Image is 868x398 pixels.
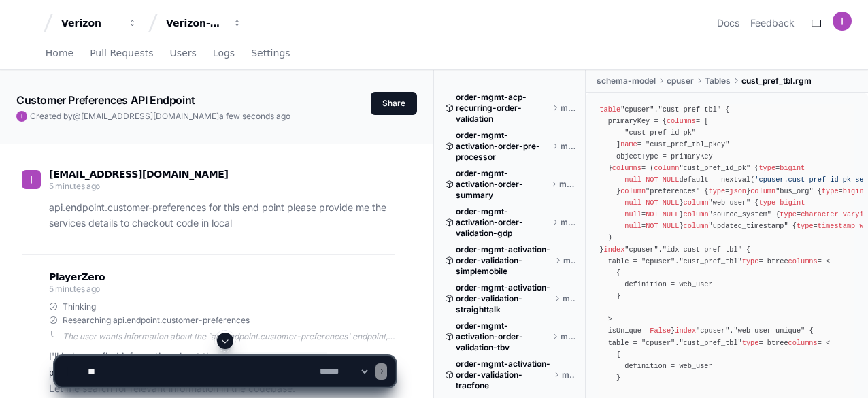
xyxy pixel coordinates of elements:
span: master [563,255,576,266]
span: type [758,164,775,172]
span: type [709,187,726,195]
span: column [684,222,709,230]
span: [EMAIL_ADDRESS][DOMAIN_NAME] [81,111,219,121]
app-text-character-animate: Customer Preferences API Endpoint [16,93,195,107]
span: index [675,327,696,335]
span: columns [612,164,641,172]
span: PlayerZero [49,273,105,281]
a: Home [46,38,73,69]
a: Logs [213,38,235,69]
span: NULL [663,222,680,230]
a: Users [170,38,197,69]
span: [EMAIL_ADDRESS][DOMAIN_NAME] [49,169,228,180]
div: The user wants information about the `api.endpoint.customer-preferences` endpoint, specifically d... [63,331,395,342]
span: json [729,187,746,195]
span: 5 minutes ago [49,284,100,294]
span: column [750,187,775,195]
a: Settings [251,38,290,69]
span: character [801,210,838,218]
span: master [559,179,575,190]
span: NULL [663,176,680,184]
span: order-mgmt-activation-order-validation-tbv [456,320,550,353]
span: column [684,199,709,207]
span: bigint [780,164,805,172]
span: type [797,222,814,230]
span: master [561,217,575,228]
span: name [620,140,637,148]
span: null [624,176,641,184]
span: Thinking [63,301,96,312]
span: NULL [663,210,680,218]
span: bigint [843,187,868,195]
span: Users [170,49,197,57]
a: Pull Requests [90,38,153,69]
span: order-mgmt-activation-order-summary [456,168,548,201]
button: Share [371,92,417,115]
span: Pull Requests [90,49,153,57]
span: NOT [646,176,658,184]
span: column [684,210,709,218]
span: @ [73,111,81,121]
span: Settings [251,49,290,57]
span: type [780,210,797,218]
span: table [599,105,620,114]
span: NOT [646,210,658,218]
a: Docs [717,16,739,30]
button: Verizon-Clarify-Order-Management [161,11,248,35]
span: index [604,246,625,254]
span: columns [667,117,696,125]
span: cpuser [667,76,694,86]
img: ACg8ocK06T5W5ieIBhCCM0tfyQNGGH5PDXS7xz9geUINmv1x5Pp94A=s96-c [833,12,852,31]
span: order-mgmt-acp-recurring-order-validation [456,92,550,125]
span: order-mgmt-activation-order-validation-gdp [456,206,550,239]
span: a few seconds ago [219,111,290,121]
iframe: Open customer support [824,353,861,390]
span: master [563,293,575,304]
span: bigint [780,199,805,207]
span: type [822,187,839,195]
span: Researching api.endpoint.customer-preferences [63,315,250,326]
span: order-mgmt-activation-order-pre-processor [456,130,550,163]
span: type [742,257,759,265]
span: NOT [646,199,658,207]
span: column [620,187,646,195]
span: order-mgmt-activation-order-validation-simplemobile [456,244,552,277]
span: null [624,199,641,207]
span: Logs [213,49,235,57]
span: master [561,103,575,114]
span: 5 minutes ago [49,181,100,191]
span: NULL [663,199,680,207]
span: master [561,331,575,342]
span: column [654,164,679,172]
button: Feedback [750,16,795,30]
span: NOT [646,222,658,230]
span: order-mgmt-activation-order-validation-straighttalk [456,282,552,315]
button: Verizon [56,11,143,35]
span: schema-model [597,76,656,86]
div: Verizon-Clarify-Order-Management [166,16,224,30]
span: null [624,210,641,218]
img: ACg8ocK06T5W5ieIBhCCM0tfyQNGGH5PDXS7xz9geUINmv1x5Pp94A=s96-c [22,170,41,189]
span: Tables [705,76,731,86]
span: Created by [30,111,290,122]
span: type [759,199,776,207]
span: timestamp [818,222,855,230]
span: False [650,327,671,335]
div: Verizon [61,16,120,30]
img: ACg8ocK06T5W5ieIBhCCM0tfyQNGGH5PDXS7xz9geUINmv1x5Pp94A=s96-c [16,111,27,122]
span: master [561,141,575,152]
span: null [624,222,641,230]
span: Home [46,49,73,57]
span: cust_pref_tbl.rgm [741,76,812,86]
span: columns [788,257,818,265]
p: api.endpoint.customer-preferences for this end point please provide me the services details to ch... [49,200,395,231]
